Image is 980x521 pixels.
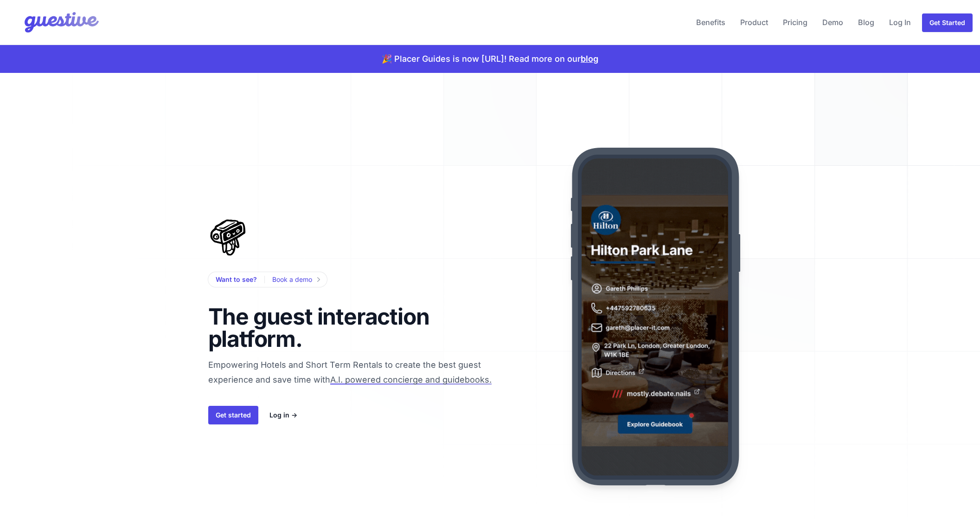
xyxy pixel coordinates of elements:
[330,375,492,384] span: A.I. powered concierge and guidebooks.
[272,274,320,285] a: Book a demo
[885,11,915,33] a: Log In
[819,11,847,33] a: Demo
[208,360,520,424] span: Empowering Hotels and Short Term Rentals to create the best guest experience and save time with
[737,11,772,33] a: Product
[922,13,973,32] a: Get Started
[779,11,811,33] a: Pricing
[208,406,258,424] a: Get started
[269,410,297,421] a: Log in →
[854,11,878,33] a: Blog
[692,11,729,33] a: Benefits
[581,54,598,64] a: blog
[7,4,101,41] img: Your Company
[382,52,598,65] p: 🎉 Placer Guides is now [URL]! Read more on our
[208,306,446,350] h1: The guest interaction platform.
